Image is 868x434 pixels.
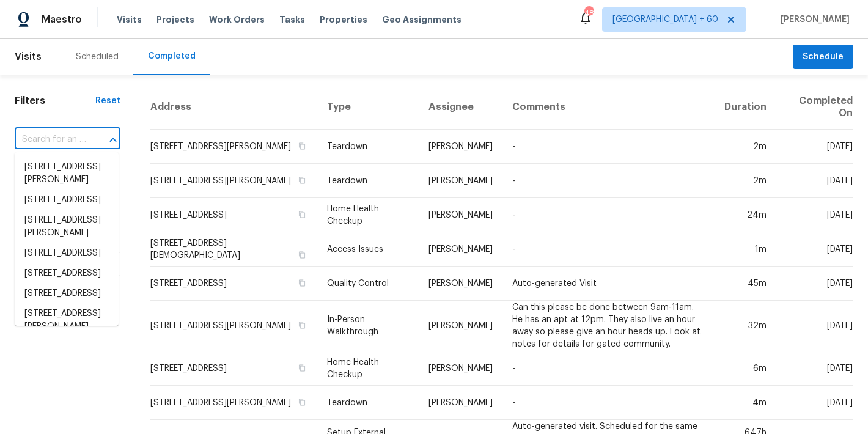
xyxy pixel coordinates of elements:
td: Teardown [317,164,419,198]
td: [PERSON_NAME] [419,386,502,420]
td: 4m [714,386,777,420]
td: Teardown [317,386,419,420]
li: [STREET_ADDRESS] [15,243,119,263]
button: Copy Address [296,320,307,331]
td: - [502,232,713,267]
th: Assignee [419,85,502,130]
td: [STREET_ADDRESS][PERSON_NAME] [150,164,317,198]
th: Comments [502,85,713,130]
span: Visits [117,13,142,26]
li: [STREET_ADDRESS][PERSON_NAME] [15,210,119,243]
td: 24m [714,198,777,232]
td: [PERSON_NAME] [419,232,502,267]
button: Copy Address [296,362,307,373]
th: Type [317,85,419,130]
li: [STREET_ADDRESS] [15,263,119,284]
td: [STREET_ADDRESS][DEMOGRAPHIC_DATA] [150,232,317,267]
li: [STREET_ADDRESS][PERSON_NAME] [15,157,119,190]
div: 485 [584,7,593,20]
li: [STREET_ADDRESS] [15,190,119,210]
td: - [502,164,713,198]
h1: Filters [15,95,95,107]
button: Copy Address [296,278,307,289]
span: Schedule [803,50,844,65]
td: Quality Control [317,267,419,301]
td: [PERSON_NAME] [419,267,502,301]
input: Search for an address... [15,130,86,149]
td: Teardown [317,130,419,164]
th: Duration [714,85,777,130]
td: [PERSON_NAME] [419,301,502,351]
td: Can this please be done between 9am-11am. He has an apt at 12pm. They also live an hour away so p... [502,301,713,351]
td: Home Health Checkup [317,198,419,232]
td: [DATE] [776,351,853,386]
td: [PERSON_NAME] [419,198,502,232]
span: Visits [15,43,42,70]
th: Address [150,85,317,130]
span: [GEOGRAPHIC_DATA] + 60 [612,13,718,26]
li: [STREET_ADDRESS][PERSON_NAME] [15,304,119,337]
td: [STREET_ADDRESS] [150,267,317,301]
td: [DATE] [776,130,853,164]
button: Copy Address [296,397,307,408]
td: - [502,351,713,386]
button: Copy Address [296,209,307,220]
button: Schedule [793,45,853,70]
td: Home Health Checkup [317,351,419,386]
td: 1m [714,232,777,267]
td: - [502,130,713,164]
td: - [502,198,713,232]
td: In-Person Walkthrough [317,301,419,351]
span: Work Orders [209,13,265,26]
td: [DATE] [776,164,853,198]
td: [STREET_ADDRESS][PERSON_NAME] [150,130,317,164]
td: 6m [714,351,777,386]
span: [PERSON_NAME] [776,13,850,26]
span: Projects [156,13,194,26]
button: Copy Address [296,175,307,186]
span: Tasks [279,15,305,24]
td: [STREET_ADDRESS] [150,198,317,232]
td: 45m [714,267,777,301]
td: [PERSON_NAME] [419,130,502,164]
td: Auto-generated Visit [502,267,713,301]
td: 2m [714,164,777,198]
button: Close [105,131,122,149]
td: [DATE] [776,198,853,232]
span: Properties [320,13,367,26]
li: [STREET_ADDRESS] [15,284,119,304]
td: 2m [714,130,777,164]
td: 32m [714,301,777,351]
td: Access Issues [317,232,419,267]
div: Completed [148,50,196,62]
div: Reset [95,95,120,107]
span: Maestro [42,13,82,26]
button: Copy Address [296,141,307,152]
button: Copy Address [296,249,307,260]
td: [PERSON_NAME] [419,164,502,198]
td: [STREET_ADDRESS][PERSON_NAME] [150,386,317,420]
td: [DATE] [776,386,853,420]
td: [STREET_ADDRESS][PERSON_NAME] [150,301,317,351]
td: [DATE] [776,232,853,267]
td: - [502,386,713,420]
td: [STREET_ADDRESS] [150,351,317,386]
td: [DATE] [776,267,853,301]
span: Geo Assignments [382,13,462,26]
td: [DATE] [776,301,853,351]
td: [PERSON_NAME] [419,351,502,386]
div: Scheduled [76,51,119,63]
th: Completed On [776,85,853,130]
